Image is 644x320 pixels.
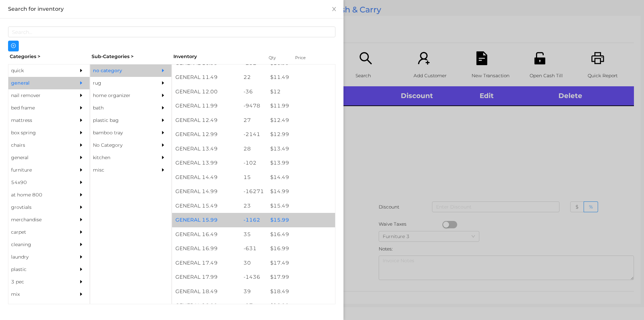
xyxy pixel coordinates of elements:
div: mattress [8,114,69,127]
div: GENERAL 15.49 [172,199,240,213]
div: general [8,77,69,89]
div: $ 18.49 [267,284,335,299]
div: Qty [267,53,287,62]
div: $ 12 [267,85,335,99]
div: $ 13.99 [267,156,335,170]
i: icon: caret-right [79,205,84,210]
i: icon: caret-right [161,105,165,110]
i: icon: caret-right [79,217,84,222]
div: GENERAL 16.99 [172,241,240,256]
input: Search... [8,27,335,37]
div: box spring [8,127,69,139]
div: GENERAL 18.49 [172,284,240,299]
div: -9478 [240,99,267,113]
i: icon: caret-right [79,242,84,247]
div: -36 [240,85,267,99]
div: bamboo tray [90,127,151,139]
i: icon: caret-right [161,155,165,160]
div: bath [90,102,151,114]
div: GENERAL 17.99 [172,270,240,284]
div: -27 [240,299,267,313]
div: $ 17.49 [267,256,335,270]
div: $ 16.99 [267,241,335,256]
div: GENERAL 12.99 [172,127,240,142]
div: $ 12.49 [267,113,335,128]
i: icon: close [331,6,337,12]
div: 23 [240,199,267,213]
i: icon: caret-right [79,68,84,73]
div: Search for inventory [8,5,335,13]
i: icon: caret-right [79,143,84,147]
div: $ 11.99 [267,99,335,113]
div: $ 13.49 [267,142,335,156]
div: quick [8,64,69,77]
i: icon: caret-right [161,168,165,172]
div: $ 11.49 [267,70,335,85]
div: GENERAL 13.99 [172,156,240,170]
div: GENERAL 14.49 [172,170,240,185]
div: GENERAL 11.99 [172,99,240,113]
div: GENERAL 11.49 [172,70,240,85]
div: $ 15.99 [267,213,335,227]
i: icon: caret-right [79,93,84,98]
div: home organizer [90,89,151,102]
i: icon: caret-right [79,255,84,259]
div: No Category [90,139,151,151]
i: icon: caret-right [161,81,165,85]
i: icon: caret-right [79,180,84,185]
div: mix [8,288,69,301]
i: icon: caret-right [79,155,84,160]
div: general [8,151,69,164]
div: GENERAL 16.49 [172,227,240,242]
div: laundry [8,251,69,263]
div: at home 800 [8,189,69,201]
div: -2141 [240,127,267,142]
i: icon: caret-right [79,81,84,85]
div: plastic [8,263,69,276]
div: carpet [8,226,69,238]
i: icon: caret-right [79,192,84,197]
div: $ 15.49 [267,199,335,213]
i: icon: caret-right [79,118,84,123]
div: GENERAL 17.49 [172,256,240,270]
div: 27 [240,113,267,128]
div: no category [90,64,151,77]
div: $ 17.99 [267,270,335,284]
div: rug [90,77,151,89]
div: appliances [8,301,69,313]
div: $ 14.49 [267,170,335,185]
div: -102 [240,156,267,170]
i: icon: caret-right [79,168,84,172]
i: icon: caret-right [79,230,84,234]
div: GENERAL 14.99 [172,184,240,199]
i: icon: caret-right [161,68,165,73]
div: $ 12.99 [267,127,335,142]
div: misc [90,164,151,176]
div: 39 [240,284,267,299]
div: 54x90 [8,176,69,189]
div: $ 18.99 [267,299,335,313]
div: Categories > [8,51,90,62]
i: icon: caret-right [161,143,165,147]
div: Sub-Categories > [90,51,172,62]
div: furniture [8,164,69,176]
div: $ 14.99 [267,184,335,199]
div: 28 [240,142,267,156]
div: 15 [240,170,267,185]
i: icon: caret-right [79,292,84,296]
i: icon: caret-right [79,105,84,110]
i: icon: caret-right [161,130,165,135]
div: -1436 [240,270,267,284]
div: nail remover [8,89,69,102]
button: icon: plus-circle [8,41,19,51]
div: 35 [240,227,267,242]
div: GENERAL 15.99 [172,213,240,227]
div: bed frame [8,102,69,114]
div: GENERAL 12.49 [172,113,240,128]
div: Inventory [173,53,260,60]
div: GENERAL 18.99 [172,299,240,313]
div: -16271 [240,184,267,199]
div: 30 [240,256,267,270]
div: Price [293,53,320,62]
div: GENERAL 12.00 [172,85,240,99]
